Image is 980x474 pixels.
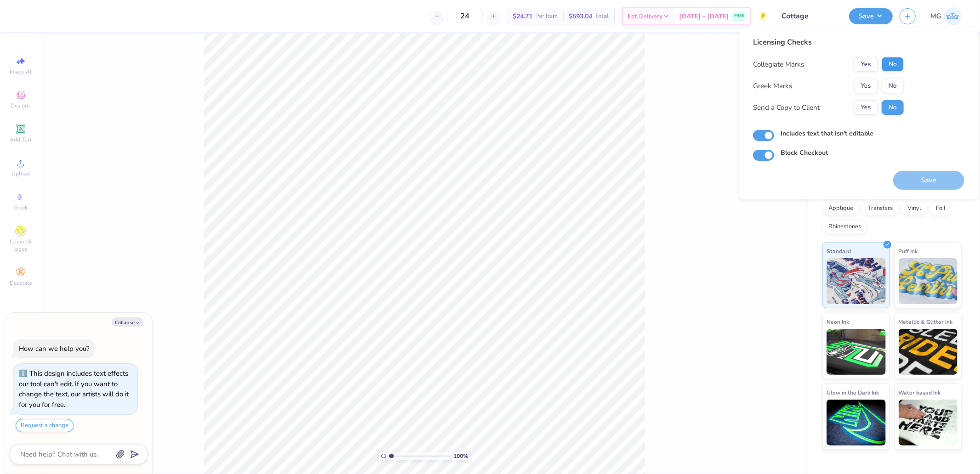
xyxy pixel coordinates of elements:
[899,329,958,375] img: Metallic & Glitter Ink
[775,7,842,25] input: Untitled Design
[19,369,129,409] div: This design includes text effects our tool can't edit. If you want to change the text, our artist...
[882,100,904,115] button: No
[679,11,729,21] span: [DATE] - [DATE]
[899,388,941,397] span: Water based Ink
[827,317,849,327] span: Neon Ink
[447,8,483,24] input: – –
[112,317,143,327] button: Collapse
[882,79,904,93] button: No
[19,344,90,353] div: How can we help you?
[5,238,37,253] span: Clipart & logos
[822,202,859,215] div: Applique
[513,11,532,21] span: $24.71
[569,11,592,21] span: $593.04
[930,11,941,22] span: MG
[753,37,904,48] div: Licensing Checks
[862,202,899,215] div: Transfers
[827,329,886,375] img: Neon Ink
[827,400,886,446] img: Glow in the Dark Ink
[753,102,820,113] div: Send a Copy to Client
[535,11,558,21] span: Per Item
[901,202,927,215] div: Vinyl
[854,100,878,115] button: Yes
[854,57,878,72] button: Yes
[854,79,878,93] button: Yes
[16,419,74,432] button: Request a change
[10,279,32,287] span: Decorate
[930,202,952,215] div: Foil
[781,129,873,138] label: Includes text that isn't editable
[753,59,804,70] div: Collegiate Marks
[930,7,962,25] a: MG
[11,170,30,177] span: Upload
[595,11,609,21] span: Total
[781,148,828,158] label: Block Checkout
[734,13,744,19] span: FREE
[899,400,958,446] img: Water based Ink
[822,220,867,234] div: Rhinestones
[10,68,32,75] span: Image AI
[899,246,918,256] span: Puff Ink
[944,7,962,25] img: Michael Galon
[10,136,32,143] span: Add Text
[453,452,468,460] span: 100 %
[827,246,851,256] span: Standard
[827,258,886,304] img: Standard
[628,11,663,21] span: Est. Delivery
[882,57,904,72] button: No
[899,258,958,304] img: Puff Ink
[14,204,28,211] span: Greek
[849,8,893,24] button: Save
[11,102,31,109] span: Designs
[827,388,879,397] span: Glow in the Dark Ink
[899,317,953,327] span: Metallic & Glitter Ink
[753,81,792,91] div: Greek Marks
